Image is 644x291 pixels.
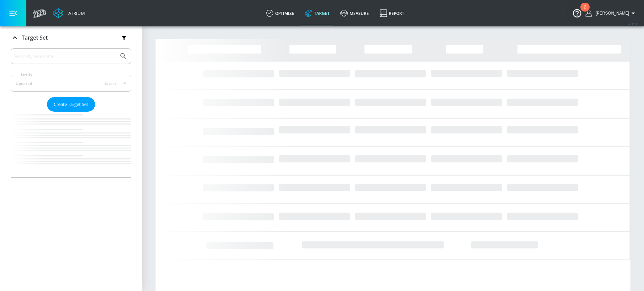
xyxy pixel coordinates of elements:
[11,48,131,177] div: Target Set
[19,72,34,77] label: Sort By
[105,81,116,86] span: latest
[261,1,300,25] a: optimize
[584,7,586,16] div: 2
[568,3,587,22] button: Open Resource Center, 2 new notifications
[14,52,116,61] input: Search by name or Id
[11,112,131,177] nav: list of Target Set
[300,1,335,25] a: Target
[66,10,85,16] div: Atrium
[53,8,85,18] a: Atrium
[54,100,88,108] span: Create Target Set
[335,1,374,25] a: measure
[586,9,637,17] button: [PERSON_NAME]
[16,81,32,86] div: Updated
[593,11,629,16] span: login as: harvir.chahal@zefr.com
[628,22,637,26] span: v 4.22.2
[374,1,410,25] a: Report
[11,26,131,49] div: Target Set
[22,34,48,41] p: Target Set
[47,97,95,112] button: Create Target Set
